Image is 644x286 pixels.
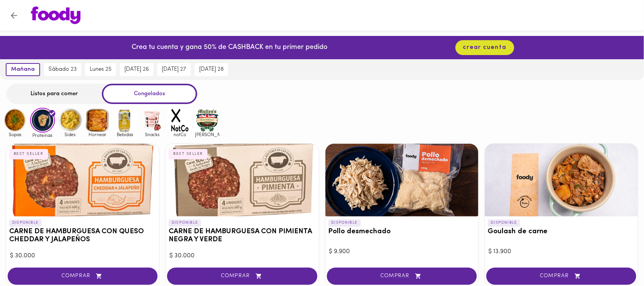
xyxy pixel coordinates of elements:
[6,84,102,104] div: Listos para comer
[3,108,27,133] img: Sopas
[328,219,361,226] p: DISPONIBLE
[169,252,315,260] div: $ 30.000
[9,219,42,226] p: DISPONIBLE
[113,108,137,133] img: Bebidas
[488,219,520,226] p: DISPONIBLE
[10,252,155,260] div: $ 30.000
[486,268,636,285] button: COMPRAR
[85,63,116,76] button: lunes 25
[120,63,153,76] button: [DATE] 26
[167,108,192,133] img: notCo
[195,63,228,76] button: [DATE] 28
[124,66,149,73] span: [DATE] 26
[600,242,636,278] iframe: Messagebird Livechat Widget
[488,228,635,236] h3: Goulash de carne
[169,149,208,159] div: BEST SELLER
[17,273,148,279] span: COMPRAR
[6,63,40,76] button: mañana
[195,132,220,137] span: [PERSON_NAME]
[167,268,317,285] button: COMPRAR
[8,268,158,285] button: COMPRAR
[325,144,478,216] div: Pollo desmechado
[85,132,110,137] span: Hornear
[3,132,27,137] span: Sopas
[195,108,220,133] img: mullens
[166,144,319,216] div: CARNE DE HAMBURGUESA CON PIMIENTA NEGRA Y VERDE
[140,108,165,133] img: Snacks
[85,108,110,133] img: Hornear
[329,247,475,256] div: $ 9.900
[9,228,156,244] h3: CARNE DE HAMBURGUESA CON QUESO CHEDDAR Y JALAPEÑOS
[90,66,111,73] span: lunes 25
[162,66,186,73] span: [DATE] 27
[485,144,638,216] div: Goulash de carne
[30,133,55,138] span: Proteinas
[58,108,82,133] img: Sides
[496,273,627,279] span: COMPRAR
[177,273,308,279] span: COMPRAR
[140,132,165,137] span: Snacks
[456,40,514,55] button: crear cuenta
[157,63,191,76] button: [DATE] 27
[336,273,467,279] span: COMPRAR
[328,228,475,236] h3: Pollo desmechado
[169,219,201,226] p: DISPONIBLE
[44,63,81,76] button: sábado 23
[48,66,77,73] span: sábado 23
[199,66,224,73] span: [DATE] 28
[5,6,23,25] button: Volver
[167,132,192,137] span: notCo
[463,44,507,51] span: crear cuenta
[132,43,327,53] p: Crea tu cuenta y gana 50% de CASHBACK en tu primer pedido
[169,228,316,244] h3: CARNE DE HAMBURGUESA CON PIMIENTA NEGRA Y VERDE
[489,247,634,256] div: $ 13.900
[31,6,80,24] img: logo.png
[11,66,35,73] span: mañana
[327,268,477,285] button: COMPRAR
[58,132,82,137] span: Sides
[102,84,197,104] div: Congelados
[6,144,159,216] div: CARNE DE HAMBURGUESA CON QUESO CHEDDAR Y JALAPEÑOS
[9,149,48,159] div: BEST SELLER
[113,132,137,137] span: Bebidas
[30,108,55,133] img: Proteinas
